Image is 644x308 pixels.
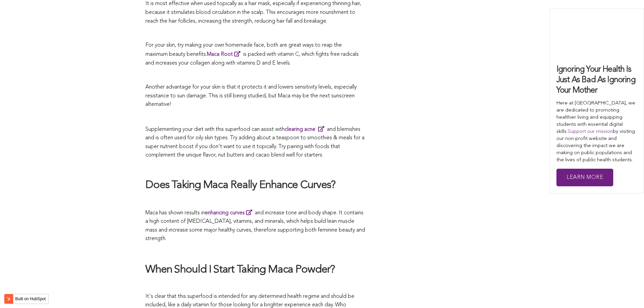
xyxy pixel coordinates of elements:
img: HubSpot sprocket logo [4,295,13,303]
span: Maca has shown results in and increase tone and body shape. It contains a high content of [MEDICA... [145,210,365,242]
span: Another advantage for your skin is that it protects it and lowers sensitivity levels, especially ... [145,85,357,107]
a: enhancing curves [205,210,255,216]
a: Learn More [556,169,613,187]
label: Built on HubSpot [13,294,48,303]
strong: enhancing curves [205,210,245,216]
strong: clearing acne [285,127,315,132]
span: Supplementing your diet with this superfood can assist with and blemishes and is often used for o... [145,127,364,158]
iframe: Chat Widget [610,276,644,308]
button: Built on HubSpot [4,294,49,304]
span: Maca Root [207,52,233,57]
a: clearing acne [285,127,327,132]
a: Maca Root [207,52,243,57]
h2: When Should I Start Taking Maca Powder? [145,263,365,277]
span: is packed with vitamin C, which fights free radicals and increases your collagen along with vitam... [145,52,359,66]
h2: Does Taking Maca Really Enhance Curves? [145,179,365,193]
span: It is most effective when used topically as a hair mask, especially if experiencing thinning hair... [145,1,361,24]
span: For your skin, try making your own homemade face, both are great ways to reap the maximum beauty ... [145,43,342,57]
